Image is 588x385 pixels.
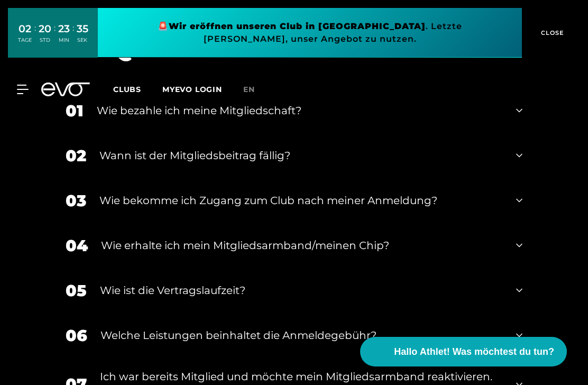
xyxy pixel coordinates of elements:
[101,237,503,253] div: Wie erhalte ich mein Mitgliedsarmband/meinen Chip?
[243,84,268,96] a: en
[99,192,503,208] div: Wie bekomme ich Zugang zum Club nach meiner Anmeldung?
[243,85,255,94] span: en
[58,21,70,36] div: 23
[162,85,222,94] a: MYEVO LOGIN
[77,36,88,44] div: SEK
[100,282,503,298] div: Wie ist die Vertragslaufzeit?
[66,234,88,258] div: 04
[100,327,503,343] div: Welche Leistungen beinhaltet die Anmeldegebühr?
[39,36,51,44] div: STD
[113,84,162,94] a: Clubs
[113,85,141,94] span: Clubs
[18,36,32,44] div: TAGE
[34,22,36,50] div: :
[66,279,87,302] div: 05
[66,189,86,213] div: 03
[77,21,88,36] div: 35
[58,36,70,44] div: MIN
[360,337,567,366] button: Hallo Athlet! Was möchtest du tun?
[394,345,554,359] span: Hallo Athlet! Was möchtest du tun?
[66,144,86,168] div: 02
[99,148,503,163] div: Wann ist der Mitgliedsbeitrag fällig?
[54,22,56,50] div: :
[538,28,564,38] span: CLOSE
[522,8,580,58] button: CLOSE
[39,21,51,36] div: 20
[72,22,74,50] div: :
[18,21,32,36] div: 02
[66,324,87,347] div: 06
